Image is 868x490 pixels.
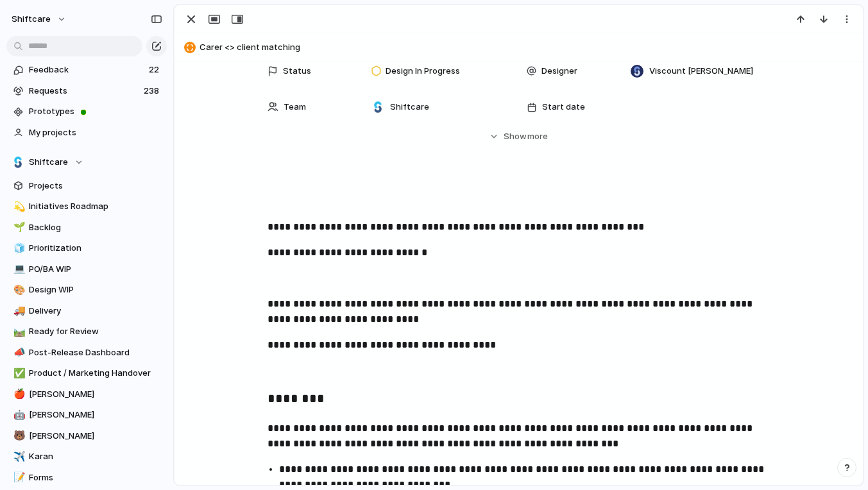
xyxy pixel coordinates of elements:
[283,65,311,78] span: Status
[6,218,167,237] a: 🌱Backlog
[6,60,167,80] a: Feedback22
[6,280,167,300] a: 🎨Design WIP
[6,260,167,279] a: 💻PO/BA WIP
[6,197,167,216] a: 💫Initiatives Roadmap
[6,468,167,487] a: 📝Forms
[13,262,22,276] div: 💻
[29,126,162,139] span: My projects
[29,283,162,296] span: Design WIP
[12,409,24,421] button: 🤖
[504,130,527,143] span: Show
[12,367,24,380] button: ✅
[29,367,162,380] span: Product / Marketing Handover
[12,430,24,443] button: 🐻
[527,130,548,143] span: more
[6,301,167,321] a: 🚚Delivery
[284,101,306,114] span: Team
[13,199,22,214] div: 💫
[390,101,429,114] span: Shiftcare
[29,63,145,76] span: Feedback
[29,263,162,276] span: PO/BA WIP
[29,388,162,401] span: [PERSON_NAME]
[13,283,22,298] div: 🎨
[12,388,24,401] button: 🍎
[12,450,24,463] button: ✈️
[6,322,167,341] a: 🛤️Ready for Review
[6,9,73,30] button: shiftcare
[6,385,167,404] a: 🍎[PERSON_NAME]
[6,447,167,466] a: ✈️Karan
[29,242,162,255] span: Prioritization
[29,305,162,317] span: Delivery
[13,366,22,381] div: ✅
[29,346,162,359] span: Post-Release Dashboard
[29,409,162,421] span: [PERSON_NAME]
[12,263,24,276] button: 💻
[6,176,167,196] a: Projects
[6,364,167,383] a: ✅Product / Marketing Handover
[29,430,162,443] span: [PERSON_NAME]
[29,200,162,213] span: Initiatives Roadmap
[29,105,162,118] span: Prototypes
[12,242,24,255] button: 🧊
[13,345,22,360] div: 📣
[29,325,162,338] span: Ready for Review
[12,325,24,338] button: 🛤️
[6,239,167,258] a: 🧊Prioritization
[12,283,24,296] button: 🎨
[13,387,22,401] div: 🍎
[29,471,162,484] span: Forms
[29,221,162,234] span: Backlog
[149,63,162,76] span: 22
[6,343,167,362] a: 📣Post-Release Dashboard
[13,470,22,485] div: 📝
[29,180,162,192] span: Projects
[541,65,577,78] span: Designer
[6,123,167,142] a: My projects
[6,102,167,121] a: Prototypes
[386,65,460,78] span: Design In Progress
[13,428,22,443] div: 🐻
[12,221,24,234] button: 🌱
[13,220,22,235] div: 🌱
[144,85,162,97] span: 238
[6,153,167,172] button: Shiftcare
[12,305,24,317] button: 🚚
[29,85,140,97] span: Requests
[13,325,22,339] div: 🛤️
[13,303,22,318] div: 🚚
[13,241,22,256] div: 🧊
[6,427,167,446] a: 🐻[PERSON_NAME]
[29,156,68,169] span: Shiftcare
[29,450,162,463] span: Karan
[6,405,167,425] a: 🤖[PERSON_NAME]
[6,81,167,101] a: Requests238
[13,450,22,464] div: ✈️
[200,41,857,54] span: Carer <> client matching
[542,101,585,114] span: Start date
[649,65,753,78] span: Viscount [PERSON_NAME]
[12,346,24,359] button: 📣
[268,125,770,148] button: Showmore
[13,408,22,423] div: 🤖
[180,37,857,58] button: Carer <> client matching
[12,200,24,213] button: 💫
[12,471,24,484] button: 📝
[12,13,51,26] span: shiftcare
